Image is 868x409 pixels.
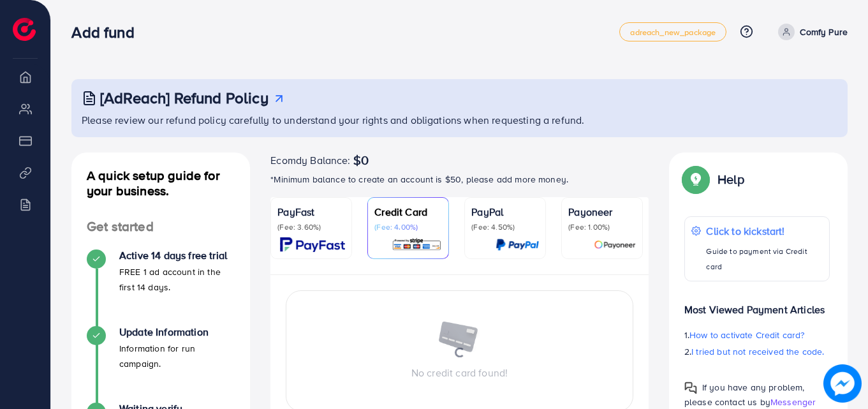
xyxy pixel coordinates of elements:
[353,152,369,168] span: $0
[684,327,830,343] p: 1.
[773,24,848,40] a: Comfy Pure
[71,326,250,403] li: Update Information
[392,237,442,252] img: card
[800,24,848,40] p: Comfy Pure
[684,381,805,408] span: If you have any problem, please contact us by
[119,264,235,295] p: FREE 1 ad account in the first 14 days.
[823,364,862,403] img: image
[270,172,649,187] p: *Minimum balance to create an account is $50, please add more money.
[684,168,707,191] img: Popup guide
[119,341,235,371] p: Information for run campaign.
[277,222,345,232] p: (Fee: 3.60%)
[277,204,345,219] p: PayFast
[71,219,250,235] h4: Get started
[691,345,824,358] span: I tried but not received the code.
[770,396,816,408] span: Messenger
[706,244,823,274] p: Guide to payment via Credit card
[689,329,804,341] span: How to activate Credit card?
[280,237,345,252] img: card
[71,23,144,41] h3: Add fund
[706,223,823,239] p: Click to kickstart!
[717,172,744,187] p: Help
[684,292,830,317] p: Most Viewed Payment Articles
[374,204,442,219] p: Credit Card
[496,237,539,252] img: card
[100,89,268,107] h3: [AdReach] Refund Policy
[630,28,716,36] span: adreach_new_package
[119,326,235,338] h4: Update Information
[82,112,840,128] p: Please review our refund policy carefully to understand your rights and obligations when requesti...
[71,168,250,198] h4: A quick setup guide for your business.
[568,222,636,232] p: (Fee: 1.00%)
[13,18,36,41] img: logo
[270,152,350,168] span: Ecomdy Balance:
[568,204,636,219] p: Payoneer
[374,222,442,232] p: (Fee: 4.00%)
[684,382,697,394] img: Popup guide
[471,204,539,219] p: PayPal
[594,237,636,252] img: card
[71,249,250,326] li: Active 14 days free trial
[119,249,235,262] h4: Active 14 days free trial
[471,222,539,232] p: (Fee: 4.50%)
[684,344,830,359] p: 2.
[619,22,726,41] a: adreach_new_package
